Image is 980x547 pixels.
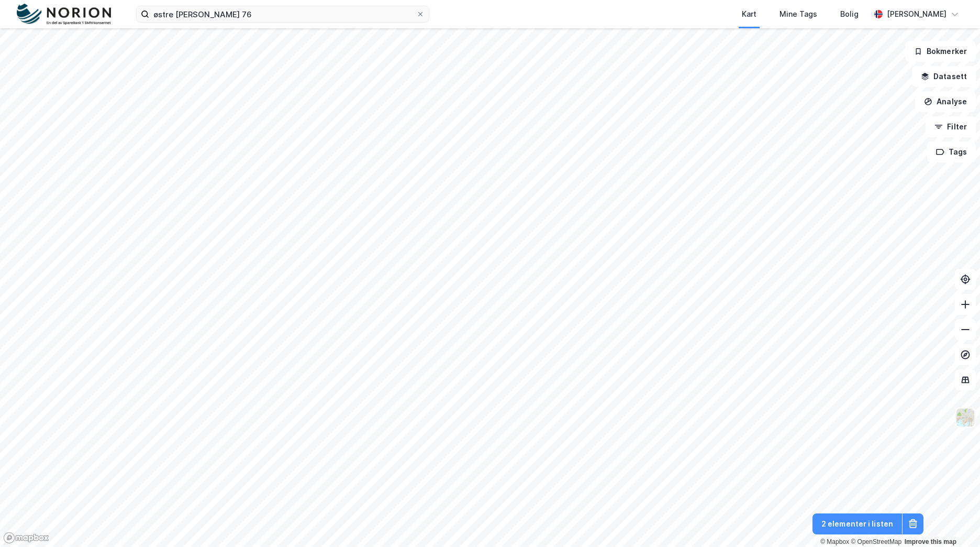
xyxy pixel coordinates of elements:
div: Kontrollprogram for chat [928,497,980,547]
img: Z [955,408,975,428]
button: 2 elementer i listen [812,513,902,534]
a: Mapbox homepage [3,532,49,544]
button: Tags [927,141,976,162]
img: norion-logo.80e7a08dc31c2e691866.png [17,4,111,25]
div: Mine Tags [779,8,817,20]
button: Filter [926,116,976,137]
div: Bolig [840,8,859,20]
div: [PERSON_NAME] [887,8,946,20]
button: Datasett [912,66,976,87]
div: Kart [742,8,756,20]
input: Søk på adresse, matrikkel, gårdeiere, leietakere eller personer [149,6,416,22]
iframe: Chat Widget [928,497,980,547]
a: Improve this map [905,538,956,545]
button: Bokmerker [905,41,976,62]
button: Analyse [915,91,976,112]
a: OpenStreetMap [851,538,901,545]
a: Mapbox [820,538,849,545]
